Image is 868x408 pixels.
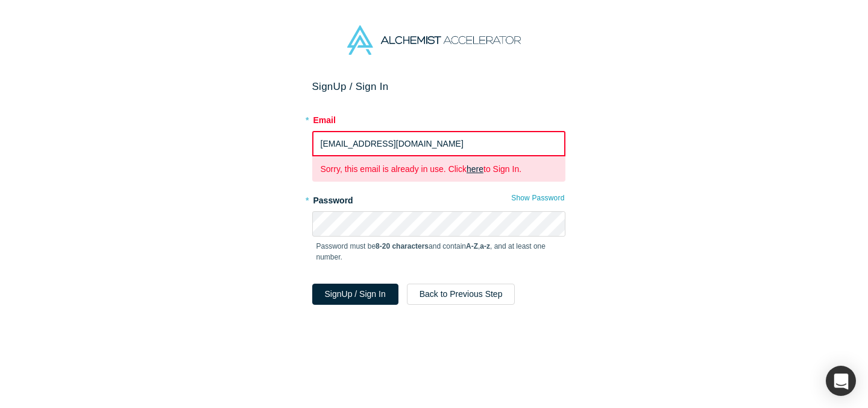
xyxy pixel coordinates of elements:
img: Alchemist Accelerator Logo [347,25,521,55]
button: Show Password [511,190,565,206]
button: Back to Previous Step [407,284,515,305]
p: Password must be and contain , , and at least one number. [316,241,561,263]
label: Email [312,110,565,127]
p: Sorry, this email is already in use. Click to Sign In. [321,163,557,176]
a: here [467,164,483,174]
button: SignUp / Sign In [312,284,398,305]
h2: Sign Up / Sign In [312,80,565,93]
strong: a-z [480,242,490,250]
strong: A-Z [466,242,478,250]
label: Password [312,190,565,207]
strong: 8-20 characters [376,242,429,250]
